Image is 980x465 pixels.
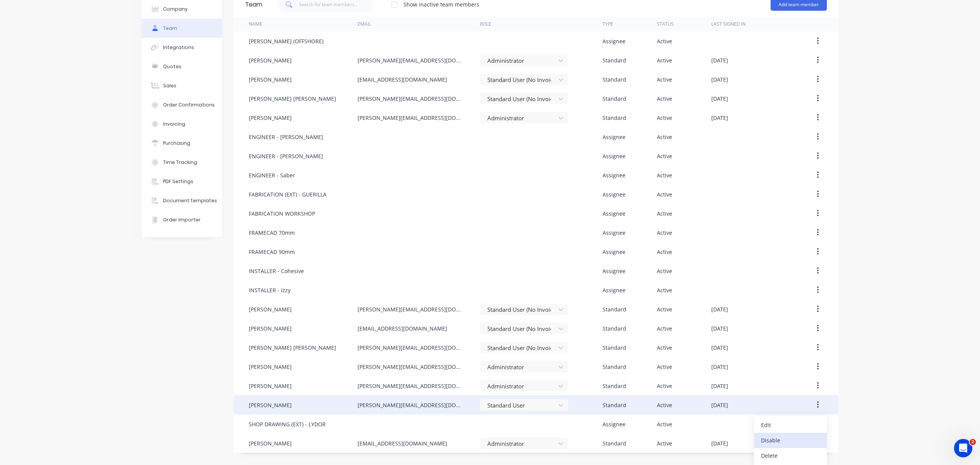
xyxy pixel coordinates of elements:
div: [EMAIL_ADDRESS][DOMAIN_NAME] [358,75,447,84]
div: Assignee [603,286,626,294]
button: Invoicing [142,115,222,134]
div: Disable [761,435,820,446]
button: Time Tracking [142,153,222,172]
div: Standard [603,439,626,447]
div: Assignee [603,133,626,141]
div: Active [657,286,672,294]
div: ENGINEER - Saber [249,171,295,179]
button: Integrations [142,38,222,57]
div: [PERSON_NAME] [249,324,292,332]
div: Active [657,152,672,160]
div: [PERSON_NAME] [PERSON_NAME] [249,95,336,103]
div: [PERSON_NAME][EMAIL_ADDRESS][DOMAIN_NAME] [358,305,465,313]
div: [DATE] [711,401,728,409]
div: Active [657,363,672,371]
div: Active [657,439,672,447]
div: Active [657,229,672,237]
div: Integrations [163,44,194,51]
div: INSTALLER - Cohesive [249,267,304,275]
div: [DATE] [711,439,728,447]
div: [EMAIL_ADDRESS][DOMAIN_NAME] [358,439,447,447]
div: ENGINEER - [PERSON_NAME] [249,152,323,160]
div: [PERSON_NAME] [249,363,292,371]
div: Active [657,248,672,256]
button: Purchasing [142,134,222,153]
div: Standard [603,95,626,103]
div: [DATE] [711,324,728,332]
div: Assignee [603,152,626,160]
div: [PERSON_NAME] [249,382,292,390]
div: ENGINEER - [PERSON_NAME] [249,133,323,141]
div: [DATE] [711,344,728,352]
div: Standard [603,363,626,371]
div: Document templates [163,197,217,204]
div: SHOP DRAWING (EXT) - LYDOR [249,420,326,428]
div: Active [657,401,672,409]
div: [PERSON_NAME][EMAIL_ADDRESS][DOMAIN_NAME] [358,95,465,103]
div: Active [657,344,672,352]
div: Edit [761,419,820,431]
div: Standard [603,75,626,84]
div: FABRICATION WORKSHOP [249,210,315,218]
div: [PERSON_NAME] [249,56,292,64]
div: [PERSON_NAME] [249,75,292,84]
button: PDF Settings [142,172,222,191]
div: [DATE] [711,56,728,64]
div: Active [657,171,672,179]
div: Assignee [603,248,626,256]
iframe: Intercom live chat [954,439,972,457]
div: [DATE] [711,382,728,390]
div: Order Confirmations [163,102,215,108]
div: Active [657,95,672,103]
div: [PERSON_NAME][EMAIL_ADDRESS][DOMAIN_NAME] [358,401,465,409]
div: Sales [163,82,176,89]
div: Assignee [603,420,626,428]
div: Standard [603,401,626,409]
div: PDF Settings [163,178,193,185]
button: Document templates [142,191,222,210]
div: Active [657,75,672,84]
button: Sales [142,76,222,95]
div: Standard [603,344,626,352]
div: [PERSON_NAME][EMAIL_ADDRESS][DOMAIN_NAME] [358,56,465,64]
div: Standard [603,114,626,122]
div: Assignee [603,210,626,218]
div: Assignee [603,37,626,45]
div: [PERSON_NAME][EMAIL_ADDRESS][DOMAIN_NAME] [358,363,465,371]
div: Active [657,56,672,64]
div: [DATE] [711,114,728,122]
div: Active [657,420,672,428]
div: Status [657,21,674,28]
div: Active [657,382,672,390]
div: Last signed in [711,21,746,28]
div: Active [657,133,672,141]
div: [PERSON_NAME] (OFFSHORE) [249,37,323,45]
div: Active [657,210,672,218]
div: FRAMECAD 70mm [249,229,295,237]
div: [PERSON_NAME] [249,439,292,447]
div: Company [163,6,188,13]
div: Active [657,37,672,45]
div: Standard [603,324,626,332]
div: [DATE] [711,95,728,103]
div: Purchasing [163,140,190,147]
div: [DATE] [711,363,728,371]
div: [EMAIL_ADDRESS][DOMAIN_NAME] [358,324,447,332]
div: Role [480,21,491,28]
div: Name [249,21,262,28]
div: Standard [603,56,626,64]
div: Quotes [163,63,181,70]
div: Show inactive team members [403,0,479,8]
div: [PERSON_NAME][EMAIL_ADDRESS][DOMAIN_NAME] [358,382,465,390]
div: Time Tracking [163,159,197,166]
div: Type [603,21,613,28]
div: Assignee [603,190,626,198]
div: Standard [603,305,626,313]
div: FABRICATION (EXT) - GUERILLA [249,190,327,198]
button: Order Importer [142,210,222,229]
div: INSTALLER - Izzy [249,286,291,294]
div: Assignee [603,171,626,179]
button: Order Confirmations [142,95,222,115]
div: Assignee [603,267,626,275]
span: 2 [970,439,976,445]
